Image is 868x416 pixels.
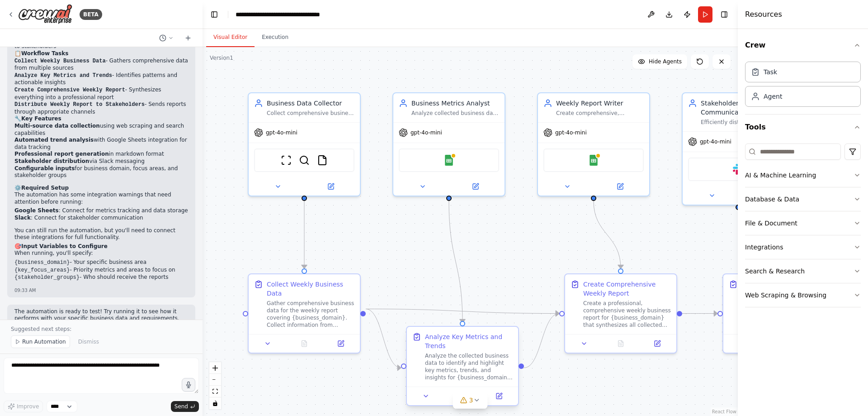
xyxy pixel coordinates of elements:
[325,338,356,349] button: Open in side panel
[206,28,255,47] button: Visual Editor
[11,325,192,333] p: Suggested next steps:
[425,332,513,350] div: Analyze Key Metrics and Trends
[701,119,788,126] div: Efficiently distribute weekly business reports to {stakeholder_groups} through appropriate channe...
[182,378,195,392] button: Click to speak your automation idea
[14,267,188,274] li: - Priority metrics and areas to focus on
[745,9,782,20] h4: Resources
[21,50,68,57] strong: Workflow Tasks
[14,165,188,179] li: for business domain, focus areas, and stakeholder groups
[18,4,72,24] img: Logo
[524,309,559,373] g: Edge from 1fe81a03-5351-474e-82b3-0d8e270f4c8a to 2f0b8aac-b63c-46e1-b193-220ff0426d00
[14,308,188,344] p: The automation is ready to test! Try running it to see how it performs with your specific busines...
[745,140,861,315] div: Tools
[299,155,310,166] img: SerperDevTool
[14,151,188,158] li: in markdown format
[17,403,39,410] span: Improve
[248,92,361,196] div: Business Data CollectorCollect comprehensive business data from multiple sources including web sc...
[266,129,297,136] span: gpt-4o-mini
[14,243,188,250] h2: 🎯
[450,181,501,192] button: Open in side panel
[21,115,61,122] strong: Key Features
[14,151,109,157] strong: Professional report generation
[745,115,861,140] button: Tools
[406,328,519,408] div: Analyze Key Metrics and TrendsAnalyze the collected business data to identify and highlight key m...
[21,243,108,249] strong: Input Variables to Configure
[78,338,99,345] span: Dismiss
[712,409,736,414] a: React Flow attribution
[718,8,731,21] button: Hide right sidebar
[209,362,221,409] div: React Flow controls
[602,338,640,349] button: No output available
[248,273,361,354] div: Collect Weekly Business DataGather comprehensive business data for the weekly report covering {bu...
[285,338,324,349] button: No output available
[564,273,677,354] div: Create Comprehensive Weekly ReportCreate a professional, comprehensive weekly business report for...
[14,50,188,57] h2: 📋
[74,335,104,348] button: Dismiss
[764,92,782,101] div: Agent
[171,401,199,412] button: Send
[734,210,783,268] g: Edge from 0fdfb9f7-09c6-488e-b241-5f60ea789f3b to 65240ac8-1be4-4586-86ec-7469df0836d0
[14,207,59,214] strong: Google Sheets
[14,87,125,93] code: Create Comprehensive Weekly Report
[14,274,188,282] li: - Who should receive the reports
[682,92,795,206] div: Stakeholder Communications ManagerEfficiently distribute weekly business reports to {stakeholder_...
[14,101,188,115] li: - Sends reports through appropriate channels
[14,137,94,143] strong: Automated trend analysis
[682,309,717,318] g: Edge from 2f0b8aac-b63c-46e1-b193-220ff0426d00 to 65240ac8-1be4-4586-86ec-7469df0836d0
[469,396,473,405] span: 3
[588,155,599,166] img: Google Sheets
[14,57,188,72] li: - Gathers comprehensive data from multiple sources
[210,54,233,62] div: Version 1
[14,207,188,215] li: : Connect for metrics tracking and data storage
[764,67,777,77] div: Task
[14,274,80,281] code: {stakeholder_groups}
[208,8,221,21] button: Hide left sidebar
[649,58,682,65] span: Hide Agents
[411,99,499,108] div: Business Metrics Analyst
[267,280,354,298] div: Collect Weekly Business Data
[483,391,514,402] button: Open in side panel
[745,163,861,187] button: AI & Machine Learning
[209,386,221,397] button: fit view
[745,58,861,114] div: Crew
[745,235,861,259] button: Integrations
[555,129,587,136] span: gpt-4o-mini
[281,155,292,166] img: ScrapeWebsiteTool
[14,287,188,294] div: 09:33 AM
[14,215,188,222] li: : Connect for stakeholder communication
[14,123,188,137] li: using web scraping and search capabilities
[745,211,861,235] button: File & Document
[444,201,467,323] g: Edge from 1bd6a1c1-8f5e-49cf-8d7f-9ca3a4b38cbd to 1fe81a03-5351-474e-82b3-0d8e270f4c8a
[267,110,354,117] div: Collect comprehensive business data from multiple sources including web scraping, internal docume...
[14,58,106,64] code: Collect Weekly Business Data
[255,28,296,47] button: Execution
[14,259,188,267] li: - Your specific business area
[411,110,499,117] div: Analyze collected business data to identify key performance metrics, trends, patterns, and insigh...
[392,92,505,196] div: Business Metrics AnalystAnalyze collected business data to identify key performance metrics, tren...
[14,123,100,129] strong: Multi-source data collection
[209,362,221,374] button: zoom in
[589,201,625,268] g: Edge from a3e5cd6b-a015-4e3c-904d-6bdf3907538b to 2f0b8aac-b63c-46e1-b193-220ff0426d00
[317,155,328,166] img: FileReadTool
[745,259,861,283] button: Search & Research
[14,137,188,151] li: with Google Sheets integration for data tracking
[14,72,188,86] li: - Identifies patterns and actionable insights
[632,54,687,69] button: Hide Agents
[745,187,861,211] button: Database & Data
[14,158,89,164] strong: Stakeholder distribution
[425,352,513,381] div: Analyze the collected business data to identify and highlight key metrics, trends, and insights f...
[236,10,337,19] nav: breadcrumb
[556,99,644,108] div: Weekly Report Writer
[14,72,112,79] code: Analyze Key Metrics and Trends
[453,392,488,409] button: 3
[14,165,75,172] strong: Configurable inputs
[11,335,70,348] button: Run Automation
[594,181,646,192] button: Open in side panel
[410,129,442,136] span: gpt-4o-mini
[14,191,188,206] p: The automation has some integration warnings that need attention before running:
[745,283,861,307] button: Web Scraping & Browsing
[14,86,188,101] li: - Synthesizes everything into a professional report
[156,33,177,43] button: Switch to previous chat
[14,115,188,123] h2: 🔧
[583,300,671,329] div: Create a professional, comprehensive weekly business report for {business_domain} that synthesize...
